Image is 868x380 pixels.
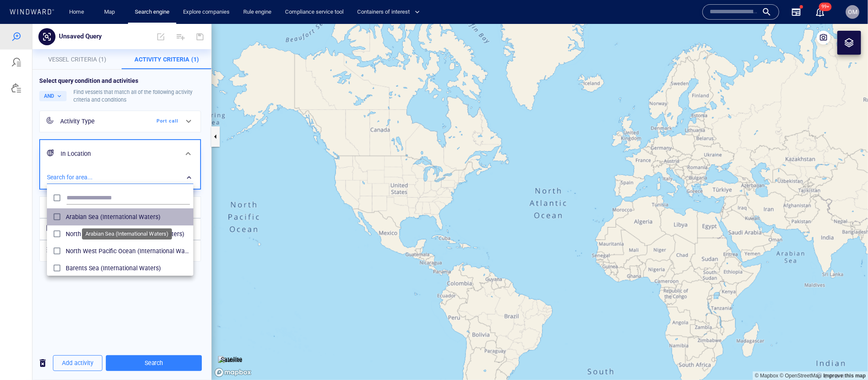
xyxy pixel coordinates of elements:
span: Barents Sea (International Waters) [66,239,190,249]
button: Containers of interest [354,5,427,20]
a: Map [101,5,121,20]
button: 99+ [810,2,830,22]
span: Containers of interest [357,7,420,17]
span: OM [848,9,857,15]
button: OM [844,3,861,20]
span: North West Pacific Ocean (International Waters) [66,222,190,232]
iframe: Chat [832,342,862,374]
div: grid [47,184,193,248]
a: Home [66,5,88,20]
span: 99+ [819,3,832,11]
span: Arabian Sea (International Waters) [66,188,190,198]
a: Search engine [131,5,173,20]
a: Explore companies [180,5,233,20]
button: Home [63,5,90,20]
div: Notification center [815,7,825,17]
a: Compliance service tool [282,5,347,20]
a: Rule engine [240,5,275,20]
span: North Atlantic Ocean (International Waters) [66,205,190,215]
button: Map [97,5,125,20]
